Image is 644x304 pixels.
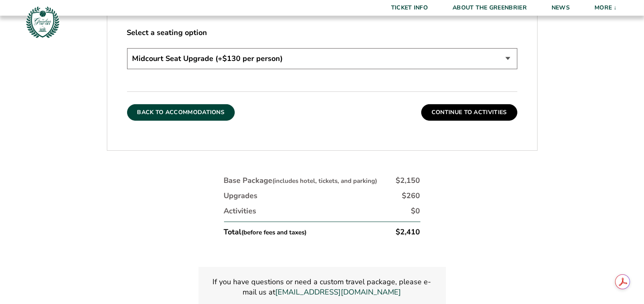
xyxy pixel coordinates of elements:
[276,287,401,297] a: Link greenbriertipoff@intersport.global
[402,191,420,201] div: $260
[127,104,235,121] button: Back To Accommodations
[411,206,420,216] div: $0
[224,206,257,216] div: Activities
[127,28,517,38] label: Select a seating option
[242,228,307,236] small: (before fees and taxes)
[421,104,517,121] button: Continue To Activities
[273,177,377,185] small: (includes hotel, tickets, and parking)
[396,227,420,237] div: $2,410
[224,191,258,201] div: Upgrades
[208,277,436,297] p: If you have questions or need a custom travel package, please e-mail us at
[25,4,61,40] img: Greenbrier Tip-Off
[224,175,377,186] div: Base Package
[224,227,307,237] div: Total
[396,175,420,186] div: $2,150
